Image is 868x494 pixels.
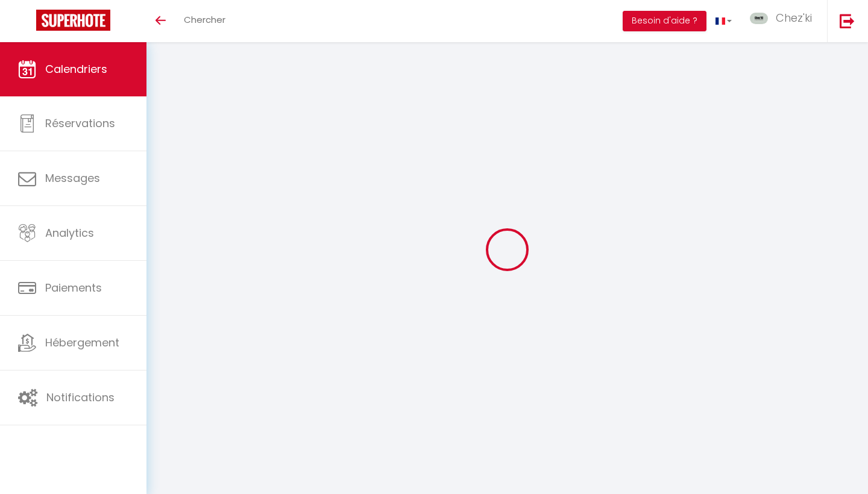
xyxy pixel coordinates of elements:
img: ... [750,13,768,24]
span: Paiements [45,280,102,295]
span: Chercher [184,13,225,26]
span: Analytics [45,225,94,240]
span: Réservations [45,116,115,131]
span: Chez'ki [776,10,812,25]
span: Notifications [46,390,115,405]
img: logout [840,13,855,28]
button: Besoin d'aide ? [623,11,706,31]
span: Hébergement [45,335,119,350]
img: Super Booking [36,10,110,31]
span: Calendriers [45,61,107,77]
span: Messages [45,170,100,186]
